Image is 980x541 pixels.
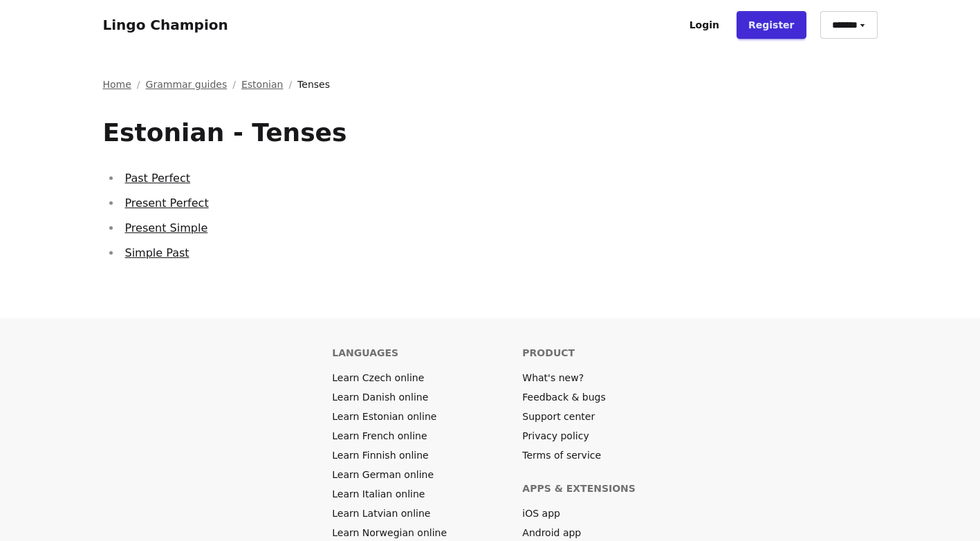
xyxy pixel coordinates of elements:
[103,119,878,147] h1: Estonian - Tenses
[241,77,283,91] a: Estonian
[332,448,428,462] a: Learn Finnish online
[678,11,731,39] a: Login
[125,196,209,210] a: Present Perfect
[332,429,427,443] a: Learn French online
[522,390,605,404] a: Feedback & bugs
[125,246,189,259] a: Simple Past
[522,448,601,462] a: Terms of service
[332,371,424,385] a: Learn Czech online
[332,390,428,404] a: Learn Danish online
[137,77,140,91] span: /
[103,77,131,91] a: Home
[332,468,434,482] a: Learn German online
[232,77,236,91] span: /
[522,346,575,360] h6: Product
[146,77,228,91] a: Grammar guides
[125,221,208,235] a: Present Simple
[522,429,589,443] a: Privacy policy
[522,482,636,495] h6: Apps & extensions
[103,77,878,91] nav: Breadcrumb
[332,487,425,501] a: Learn Italian online
[332,506,430,520] a: Learn Latvian online
[522,410,595,423] a: Support center
[522,526,581,540] a: Android app
[125,172,190,185] a: Past Perfect
[103,17,228,33] a: Lingo Champion
[522,371,584,385] a: What's new?
[288,77,292,91] span: /
[297,77,330,91] span: Tenses
[332,346,398,360] h6: Languages
[522,506,560,520] a: iOS app
[332,410,436,423] a: Learn Estonian online
[737,11,806,39] a: Register
[332,526,447,540] a: Learn Norwegian online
